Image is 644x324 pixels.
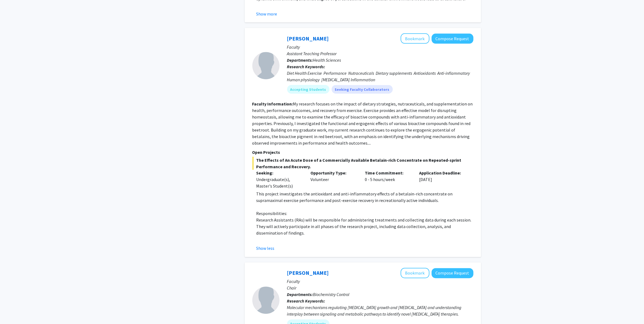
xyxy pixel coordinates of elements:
p: Seeking: [256,170,303,176]
button: Compose Request to Mauricio Reginato [432,268,473,278]
p: Faculty [287,278,473,285]
button: Show less [256,245,275,252]
button: Show more [256,11,277,17]
b: Research Keywords: [287,298,325,304]
a: [PERSON_NAME] [287,35,329,42]
iframe: Chat [4,300,23,320]
div: Diet Health Exercise Performance Nutraceuticals Dietary supplements Antioxidants Anti-inflammator... [287,70,473,83]
b: Departments: [287,292,313,297]
div: Molecular mechanisms regulating [MEDICAL_DATA] growth and [MEDICAL_DATA] and understanding interp... [287,304,473,317]
p: Opportunity Type: [310,170,357,176]
p: Time Commitment: [365,170,411,176]
span: Health Sciences [313,57,341,63]
p: Research Assistants (RAs) will be responsible for administering treatments and collecting data du... [256,217,473,236]
p: Responsibilities: [256,210,473,217]
p: Chair [287,285,473,291]
mat-chip: Accepting Students [287,85,329,94]
a: [PERSON_NAME] [287,270,329,276]
button: Add Steve Vitti to Bookmarks [401,33,429,44]
div: Volunteer [306,170,361,189]
b: Faculty Information: [252,101,293,107]
p: Faculty [287,44,473,50]
p: Application Deadline: [419,170,465,176]
p: Assistant Teaching Professor [287,50,473,57]
fg-read-more: My research focuses on the impact of dietary strategies, nutraceuticals, and supplementation on h... [252,101,473,146]
p: This project investigates the antioxidant and anti-inflammatory effects of a betalain-rich concen... [256,191,473,204]
span: The Effects of An Acute Dose of a Commercially Available Betalain-rich Concentrate on Repeated-sp... [252,157,473,170]
button: Compose Request to Steve Vitti [432,34,473,44]
span: Biochemistry Control [313,292,350,297]
p: Open Projects [252,149,473,155]
b: Departments: [287,57,313,63]
div: [DATE] [415,170,469,189]
button: Add Mauricio Reginato to Bookmarks [401,268,429,278]
div: 0 - 5 hours/week [361,170,415,189]
b: Research Keywords: [287,64,325,69]
mat-chip: Seeking Faculty Collaborators [332,85,393,94]
div: Undergraduate(s), Master's Student(s) [256,176,303,189]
